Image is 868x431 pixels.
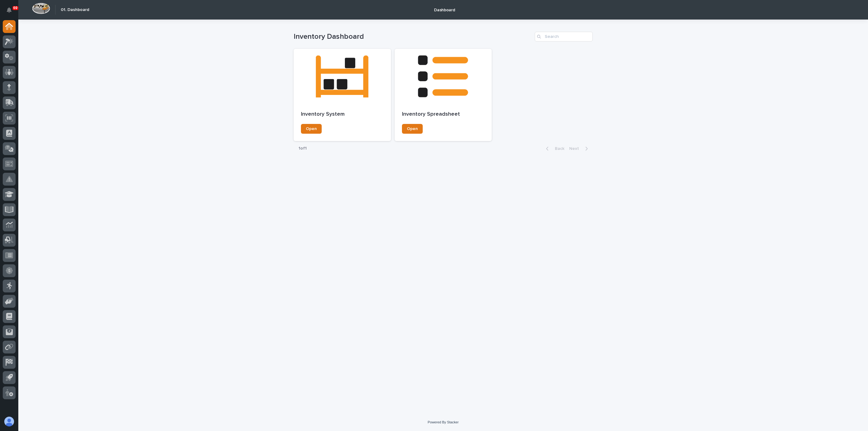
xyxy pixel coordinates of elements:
button: Back [541,146,567,151]
a: Powered By Stacker [428,420,458,424]
a: Open [402,124,423,134]
p: Inventory Spreadsheet [402,111,485,118]
h1: Inventory Dashboard [294,32,532,41]
span: Next [569,147,583,151]
span: Open [306,127,317,131]
div: Notifications69 [8,7,16,17]
img: Workspace Logo [32,3,50,14]
p: 1 of 1 [294,141,312,156]
span: Open [407,127,418,131]
h2: 01. Dashboard [61,7,89,13]
a: Inventory SystemOpen [294,49,391,141]
input: Search [535,32,593,42]
button: Next [567,146,593,151]
button: Notifications [3,4,16,16]
span: Back [551,147,564,151]
a: Inventory SpreadsheetOpen [395,49,492,141]
a: Open [301,124,322,134]
p: Inventory System [301,111,384,118]
button: users-avatar [3,415,16,428]
p: 69 [13,6,17,10]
